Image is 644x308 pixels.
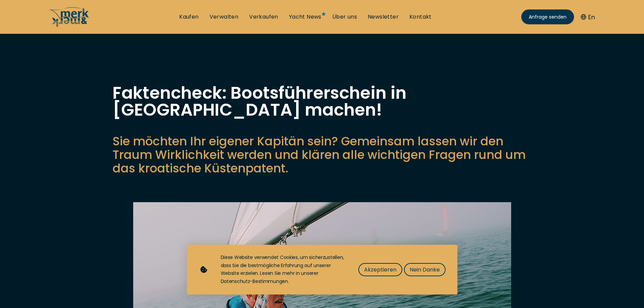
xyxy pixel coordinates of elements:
a: Kaufen [179,13,198,21]
p: Sie möchten Ihr eigener Kapitän sein? Gemeinsam lassen wir den Traum Wirklichkeit werden und klär... [113,135,532,175]
a: Yacht News [289,13,321,21]
span: Nein Danke [410,265,440,274]
h1: Faktencheck: Bootsführerschein in [GEOGRAPHIC_DATA] machen! [113,85,532,118]
a: Anfrage senden [521,9,574,24]
div: Diese Website verwendet Cookies, um sicherzustellen, dass Sie die bestmögliche Erfahrung auf unse... [221,254,345,286]
a: Verwalten [210,13,239,21]
a: Verkaufen [249,13,278,21]
button: En [581,13,595,22]
span: Akzeptieren [364,265,397,274]
span: Anfrage senden [529,14,567,21]
button: Akzeptieren [358,263,402,276]
a: Datenschutz-Bestimmungen [221,278,288,285]
a: Über uns [332,13,357,21]
a: Kontakt [409,13,432,21]
a: Newsletter [368,13,399,21]
button: Nein Danke [404,263,446,276]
